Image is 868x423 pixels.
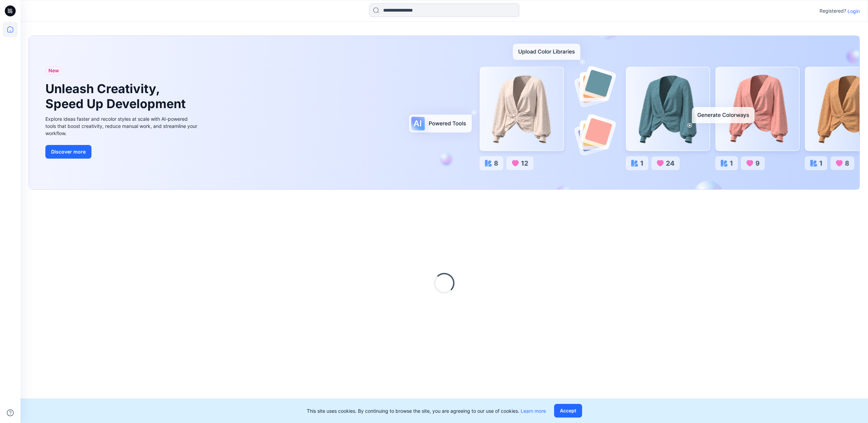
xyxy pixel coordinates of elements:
[45,115,199,137] div: Explore ideas faster and recolor styles at scale with AI-powered tools that boost creativity, red...
[848,8,860,15] p: Login
[554,404,582,418] button: Accept
[820,7,846,15] p: Registered?
[48,67,59,75] span: New
[307,407,546,414] p: This site uses cookies. By continuing to browse the site, you are agreeing to our use of cookies.
[45,145,91,159] button: Discover more
[45,82,189,111] h1: Unleash Creativity, Speed Up Development
[521,408,546,414] a: Learn more
[45,145,199,159] a: Discover more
